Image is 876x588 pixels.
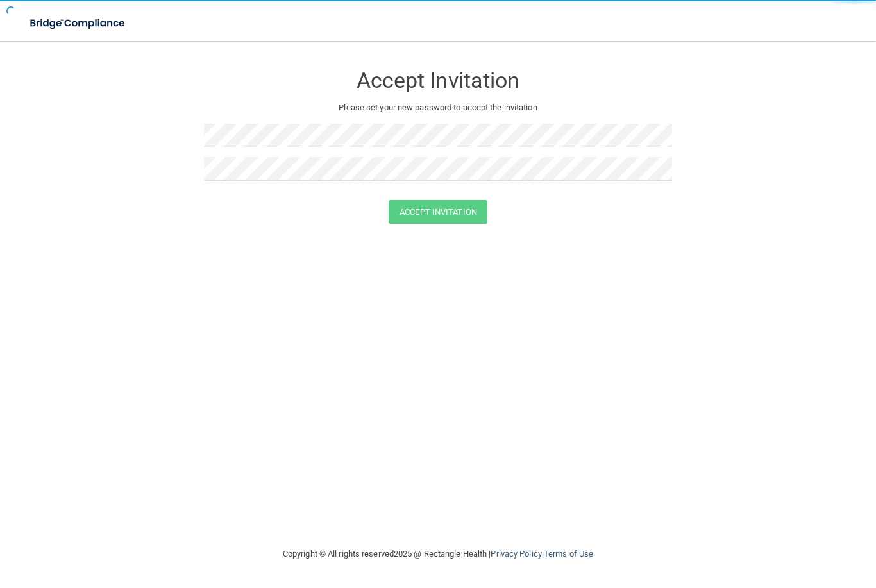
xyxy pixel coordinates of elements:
p: Please set your new password to accept the invitation [214,100,662,115]
img: bridge_compliance_login_screen.278c3ca4.svg [19,10,137,37]
a: Privacy Policy [491,549,541,559]
a: Terms of Use [544,549,593,559]
button: Accept Invitation [389,200,487,224]
h3: Accept Invitation [204,69,672,92]
div: Copyright © All rights reserved 2025 @ Rectangle Health | | [204,533,672,575]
